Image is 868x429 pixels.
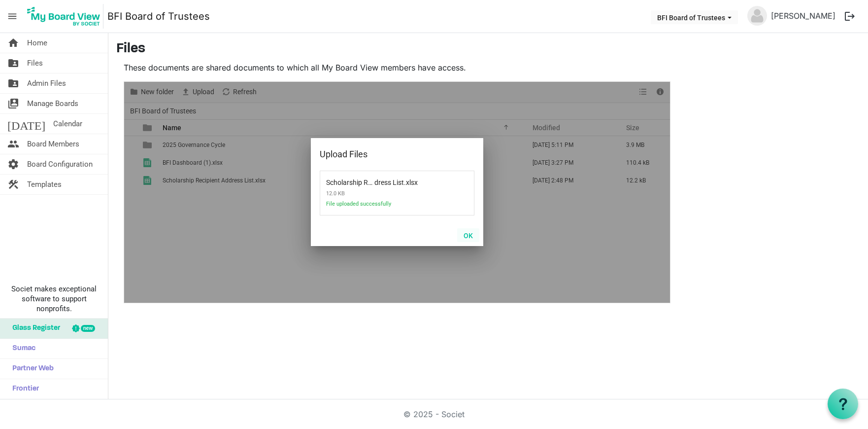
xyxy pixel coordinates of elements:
[7,94,19,113] span: switch_account
[24,4,107,29] a: My Board View Logo
[27,154,93,174] span: Board Configuration
[116,41,860,58] h3: Files
[124,62,670,73] p: These documents are shared documents to which all My Board View members have access.
[81,325,95,332] div: new
[326,186,430,201] span: 12.0 KB
[27,94,78,113] span: Manage Boards
[767,6,839,26] a: [PERSON_NAME]
[7,359,54,379] span: Partner Web
[7,53,19,73] span: folder_shared
[7,33,19,53] span: home
[24,4,103,29] img: My Board View Logo
[27,73,66,93] span: Admin Files
[651,10,738,24] button: BFI Board of Trustees dropdownbutton
[839,6,860,27] button: logout
[403,409,465,419] a: © 2025 - Societ
[7,114,45,134] span: [DATE]
[7,73,19,93] span: folder_shared
[53,114,82,134] span: Calendar
[7,379,39,399] span: Frontier
[27,134,79,154] span: Board Members
[3,7,22,26] span: menu
[7,319,60,338] span: Glass Register
[457,228,479,242] button: OK
[7,154,19,174] span: settings
[107,6,210,26] a: BFI Board of Trustees
[7,134,19,154] span: people
[326,201,430,213] span: File uploaded successfully
[320,147,443,162] div: Upload Files
[27,175,62,194] span: Templates
[27,53,43,73] span: Files
[747,6,767,26] img: no-profile-picture.svg
[7,175,19,194] span: construction
[4,284,103,314] span: Societ makes exceptional software to support nonprofits.
[326,173,404,186] span: Scholarship Recipient Address List.xlsx
[27,33,47,53] span: Home
[7,339,35,358] span: Sumac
